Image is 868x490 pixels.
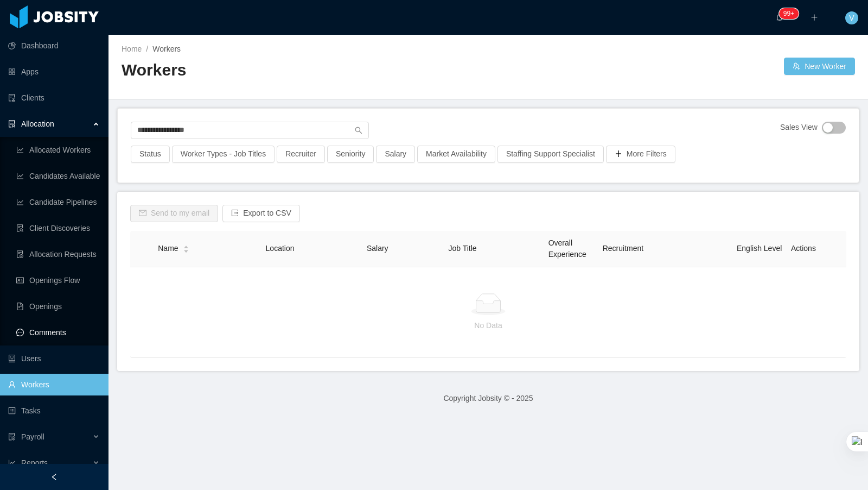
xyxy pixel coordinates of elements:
[16,217,100,239] a: icon: file-searchClient Discoveries
[8,459,16,467] i: icon: line-chart
[849,11,854,24] span: V
[779,8,799,19] sup: 901
[8,400,100,422] a: icon: profileTasks
[16,269,100,291] a: icon: idcardOpenings Flow
[8,348,100,369] a: icon: robotUsers
[8,61,100,83] a: icon: appstoreApps
[606,146,675,163] button: icon: plusMore Filters
[21,120,54,128] span: Allocation
[16,296,100,317] a: icon: file-textOpenings
[448,244,476,253] span: Job Title
[327,146,374,163] button: Seniority
[16,243,100,265] a: icon: file-doneAllocation Requests
[21,432,44,441] span: Payroll
[784,58,855,75] button: icon: usergroup-addNew Worker
[139,319,838,331] p: No Data
[603,244,643,253] span: Recruitment
[266,244,295,253] span: Location
[16,165,100,187] a: icon: line-chartCandidates Available
[791,244,816,253] span: Actions
[417,146,495,163] button: Market Availability
[497,146,604,163] button: Staffing Support Specialist
[8,35,100,56] a: icon: pie-chartDashboard
[21,458,48,467] span: Reports
[16,139,100,161] a: icon: line-chartAllocated Workers
[16,322,100,343] a: icon: messageComments
[8,120,16,128] i: icon: solution
[183,244,189,252] div: Sort
[277,146,325,163] button: Recruiter
[122,45,142,53] a: Home
[122,59,488,81] h2: Workers
[152,45,181,53] span: Workers
[183,248,189,252] i: icon: caret-down
[146,45,148,53] span: /
[780,122,818,134] span: Sales View
[8,87,100,109] a: icon: auditClients
[108,380,868,417] footer: Copyright Jobsity © - 2025
[8,433,16,441] i: icon: file-protect
[367,244,388,253] span: Salary
[131,146,170,163] button: Status
[183,244,189,248] i: icon: caret-up
[737,244,782,253] span: English Level
[8,374,100,395] a: icon: userWorkers
[222,205,300,222] button: icon: exportExport to CSV
[16,191,100,213] a: icon: line-chartCandidate Pipelines
[548,238,586,259] span: Overall Experience
[172,146,275,163] button: Worker Types - Job Titles
[776,14,783,21] i: icon: bell
[376,146,415,163] button: Salary
[158,243,178,254] span: Name
[810,14,818,21] i: icon: plus
[355,127,362,134] i: icon: search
